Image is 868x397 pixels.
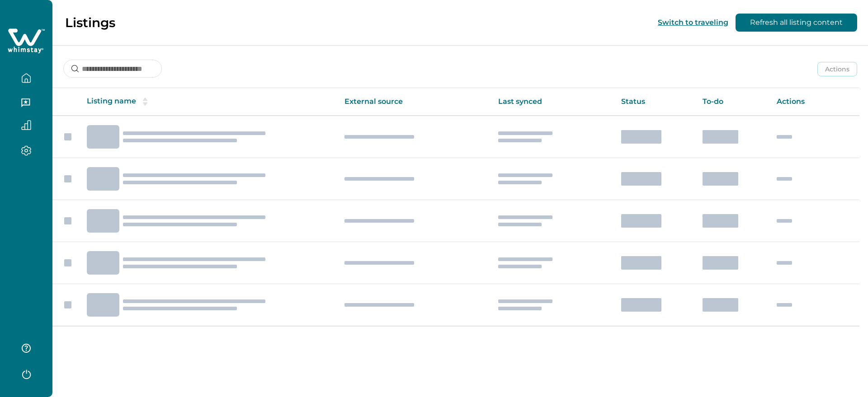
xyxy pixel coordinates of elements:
[337,88,491,116] th: External source
[736,14,857,32] button: Refresh all listing content
[817,62,857,76] button: Actions
[80,88,337,116] th: Listing name
[695,88,770,116] th: To-do
[491,88,614,116] th: Last synced
[614,88,695,116] th: Status
[136,97,154,106] button: sorting
[65,15,115,30] p: Listings
[658,18,728,27] button: Switch to traveling
[769,88,859,116] th: Actions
